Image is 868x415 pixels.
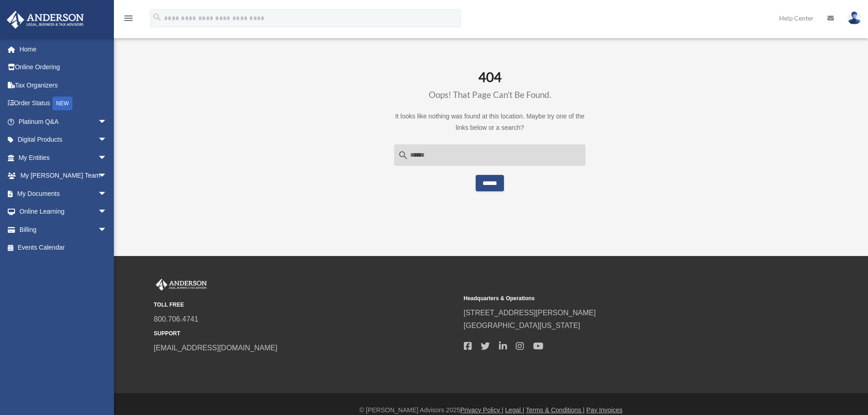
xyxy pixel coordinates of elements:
[586,406,622,414] a: Pay Invoices
[464,322,580,329] a: [GEOGRAPHIC_DATA][US_STATE]
[6,149,121,167] a: My Entitiesarrow_drop_down
[123,13,134,24] i: menu
[464,309,596,317] a: [STREET_ADDRESS][PERSON_NAME]
[526,406,585,414] a: Terms & Conditions |
[6,184,121,203] a: My Documentsarrow_drop_down
[154,329,457,338] small: SUPPORT
[98,203,116,221] span: arrow_drop_down
[6,113,121,131] a: Platinum Q&Aarrow_drop_down
[6,131,121,149] a: Digital Productsarrow_drop_down
[154,300,457,310] small: TOLL FREE
[98,167,116,185] span: arrow_drop_down
[398,150,409,161] i: search
[464,294,767,303] small: Headquarters & Operations
[154,344,277,352] a: [EMAIL_ADDRESS][DOMAIN_NAME]
[6,40,121,58] a: Home
[6,167,121,185] a: My [PERSON_NAME] Teamarrow_drop_down
[460,406,503,414] a: Privacy Policy |
[98,113,116,131] span: arrow_drop_down
[4,11,87,29] img: Anderson Advisors Platinum Portal
[394,111,586,133] p: It looks like nothing was found at this location. Maybe try one of the links below or a search?
[52,97,72,110] div: NEW
[6,94,121,113] a: Order StatusNEW
[154,279,209,291] img: Anderson Advisors Platinum Portal
[6,220,121,239] a: Billingarrow_drop_down
[6,58,121,77] a: Online Ordering
[429,89,551,100] small: Oops! That page can’t be found.
[98,131,116,149] span: arrow_drop_down
[6,203,121,221] a: Online Learningarrow_drop_down
[98,184,116,203] span: arrow_drop_down
[152,12,162,22] i: search
[394,69,586,101] h1: 404
[847,11,861,25] img: User Pic
[98,149,116,167] span: arrow_drop_down
[154,315,199,323] a: 800.706.4741
[6,239,121,257] a: Events Calendar
[6,76,121,94] a: Tax Organizers
[98,220,116,239] span: arrow_drop_down
[123,16,134,24] a: menu
[505,406,524,414] a: Legal |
